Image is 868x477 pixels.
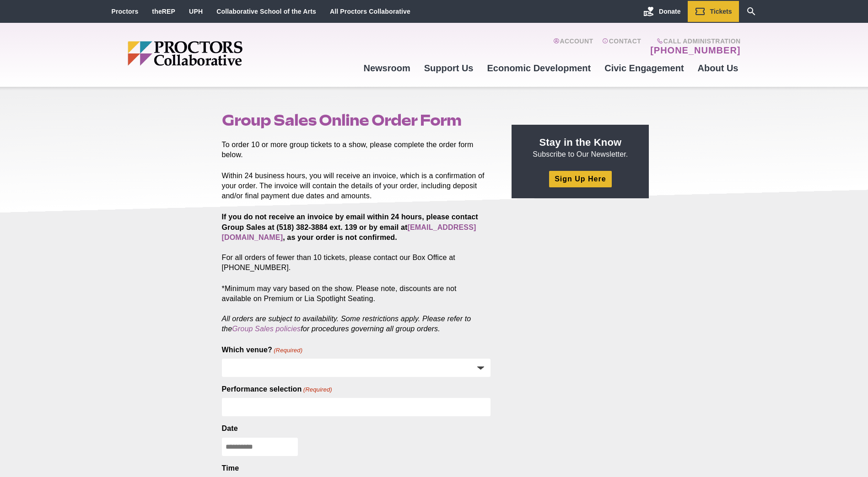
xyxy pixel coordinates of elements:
[273,346,303,355] span: (Required)
[659,8,680,15] span: Donate
[330,8,410,15] a: All Proctors Collaborative
[222,212,491,272] p: For all orders of fewer than 10 tickets, please contact our Box Office at [PHONE_NUMBER].
[598,56,690,80] a: Civic Engagement
[222,424,238,434] label: Date
[710,8,732,15] span: Tickets
[232,325,301,333] a: Group Sales policies
[739,1,764,22] a: Search
[222,345,303,355] label: Which venue?
[647,37,740,45] span: Call Administration
[222,284,491,334] p: *Minimum may vary based on the show. Please note, discounts are not available on Premium or Lia S...
[128,41,313,66] img: Proctors logo
[512,209,649,323] iframe: Advertisement
[222,140,491,160] p: To order 10 or more group tickets to a show, please complete the order form below.
[553,37,593,56] a: Account
[636,1,687,22] a: Donate
[152,8,175,15] a: theREP
[512,333,649,447] iframe: Advertisement
[691,56,745,80] a: About Us
[302,386,332,394] span: (Required)
[222,463,239,473] legend: Time
[602,37,641,56] a: Contact
[549,171,611,187] a: Sign Up Here
[222,223,476,241] a: [EMAIL_ADDRESS][DOMAIN_NAME]
[356,56,417,80] a: Newsroom
[539,137,622,148] strong: Stay in the Know
[112,8,139,15] a: Proctors
[417,56,480,80] a: Support Us
[650,45,740,56] a: [PHONE_NUMBER]
[222,213,478,241] strong: If you do not receive an invoice by email within 24 hours, please contact Group Sales at (518) 38...
[523,136,638,159] p: Subscribe to Our Newsletter.
[688,1,739,22] a: Tickets
[222,384,332,394] label: Performance selection
[222,315,471,333] em: All orders are subject to availability. Some restrictions apply. Please refer to the for procedur...
[222,111,491,129] h1: Group Sales Online Order Form
[480,56,598,80] a: Economic Development
[216,8,316,15] a: Collaborative School of the Arts
[189,8,203,15] a: UPH
[222,171,491,201] p: Within 24 business hours, you will receive an invoice, which is a confirmation of your order. The...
